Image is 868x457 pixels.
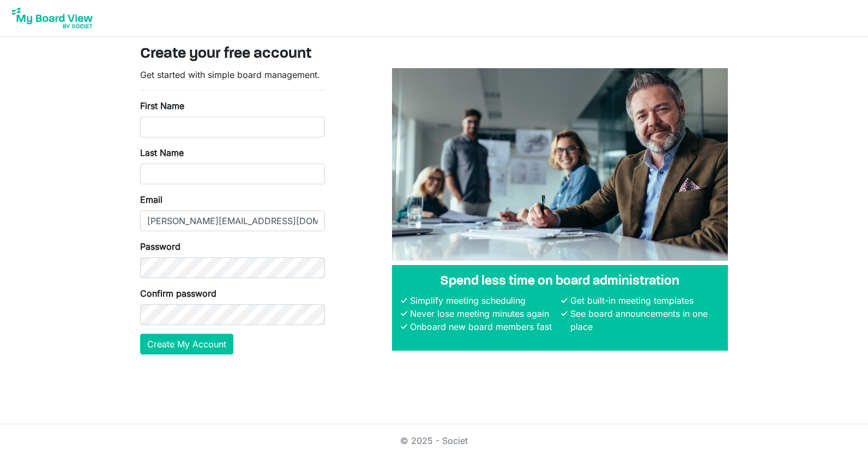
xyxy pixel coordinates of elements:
button: Create My Account [140,334,233,354]
li: Simplify meeting scheduling [407,294,559,307]
a: © 2025 - Societ [400,435,468,446]
h3: Create your free account [140,45,728,64]
li: Onboard new board members fast [407,320,559,333]
h4: Spend less time on board administration [401,274,719,290]
label: Last Name [140,146,184,159]
img: My Board View Logo [9,4,96,32]
label: Confirm password [140,287,216,300]
img: A photograph of board members sitting at a table [392,68,728,261]
label: Email [140,193,162,206]
label: Password [140,240,180,253]
label: First Name [140,99,184,112]
span: Get started with simple board management. [140,69,320,80]
li: See board announcements in one place [568,307,719,333]
li: Never lose meeting minutes again [407,307,559,320]
li: Get built-in meeting templates [568,294,719,307]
